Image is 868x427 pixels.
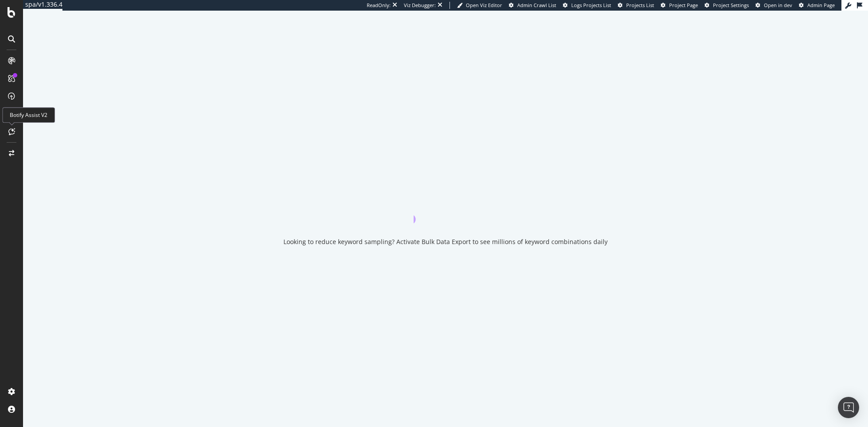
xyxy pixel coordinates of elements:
div: animation [414,191,477,223]
span: Open in dev [764,2,792,8]
span: Project Settings [713,2,749,8]
span: Admin Crawl List [517,2,556,8]
div: Botify Assist V2 [2,107,55,123]
span: Admin Page [807,2,835,8]
a: Open in dev [756,2,792,9]
a: Logs Projects List [563,2,611,9]
div: Viz Debugger: [404,2,436,9]
a: Admin Page [799,2,835,9]
div: Looking to reduce keyword sampling? Activate Bulk Data Export to see millions of keyword combinat... [283,237,608,246]
a: Projects List [618,2,654,9]
span: Open Viz Editor [466,2,502,8]
span: Logs Projects List [571,2,611,8]
div: ReadOnly: [367,2,391,9]
a: Project Page [661,2,698,9]
a: Project Settings [705,2,749,9]
a: Open Viz Editor [457,2,502,9]
div: Open Intercom Messenger [838,397,859,418]
span: Project Page [669,2,698,8]
span: Projects List [626,2,654,8]
a: Admin Crawl List [509,2,556,9]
